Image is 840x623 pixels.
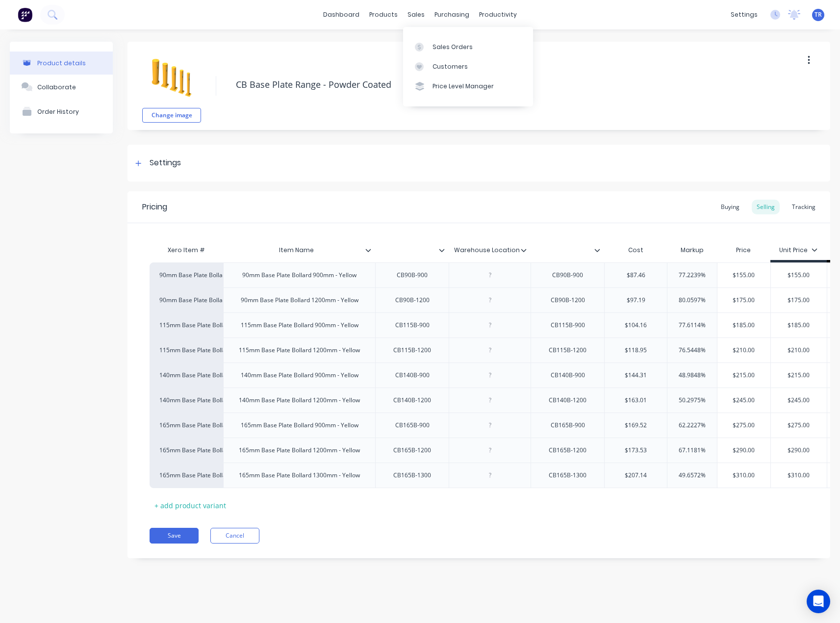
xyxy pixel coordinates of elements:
[37,108,79,115] div: Order History
[543,419,593,432] div: CB165B-900
[150,240,223,260] div: Xero Item #
[717,288,770,312] div: $175.00
[231,469,368,482] div: 165mm Base Plate Bollard 1300mm - Yellow
[159,471,213,480] div: 165mm Base Plate Bollard 1300mm - Yellow
[717,263,770,287] div: $155.00
[223,240,375,260] div: Item Name
[433,82,494,91] div: Price Level Manager
[37,59,86,67] div: Product details
[717,363,770,388] div: $215.00
[233,369,366,382] div: 140mm Base Plate Bollard 900mm - Yellow
[717,413,770,438] div: $275.00
[234,269,364,282] div: 90mm Base Plate Bollard 900mm - Yellow
[667,338,717,363] div: 76.5448%
[543,319,593,332] div: CB115B-900
[716,200,744,214] div: Buying
[752,200,780,214] div: Selling
[667,263,717,287] div: 77.2239%
[667,388,717,413] div: 50.2975%
[771,438,827,463] div: $290.00
[605,388,667,413] div: $163.01
[403,57,533,77] a: Customers
[717,338,770,363] div: $210.00
[159,346,213,355] div: 115mm Base Plate Bollard 1200mm - Yellow
[142,108,201,123] button: Change image
[543,294,593,307] div: CB90B-1200
[605,338,667,363] div: $118.95
[159,271,213,280] div: 90mm Base Plate Bollard 900mm - Yellow
[231,344,368,357] div: 115mm Base Plate Bollard 1200mm - Yellow
[449,238,525,262] div: Warehouse Location
[771,338,827,363] div: $210.00
[403,77,533,96] a: Price Level Manager
[605,413,667,438] div: $169.52
[474,7,522,22] div: productivity
[605,313,667,337] div: $104.16
[10,99,113,124] button: Order History
[233,419,366,432] div: 165mm Base Plate Bollard 900mm - Yellow
[726,7,763,22] div: settings
[387,294,437,307] div: CB90B-1200
[667,313,717,337] div: 77.6114%
[604,240,667,260] div: Cost
[403,37,533,56] a: Sales Orders
[433,62,468,71] div: Customers
[605,438,667,463] div: $173.53
[779,246,817,255] div: Unit Price
[233,294,366,307] div: 90mm Base Plate Bollard 1200mm - Yellow
[667,240,717,260] div: Markup
[717,438,770,463] div: $290.00
[433,43,473,52] div: Sales Orders
[210,528,259,544] button: Cancel
[717,313,770,337] div: $185.00
[667,438,717,463] div: 67.1181%
[717,388,770,413] div: $245.00
[771,263,827,287] div: $155.00
[10,52,113,75] button: Product details
[815,10,822,19] span: TR
[387,319,437,332] div: CB115B-900
[543,269,592,282] div: CB90B-900
[667,463,717,488] div: 49.6572%
[771,363,827,388] div: $215.00
[771,313,827,337] div: $185.00
[233,319,366,332] div: 115mm Base Plate Bollard 900mm - Yellow
[541,469,594,482] div: CB165B-1300
[771,388,827,413] div: $245.00
[541,344,594,357] div: CB115B-1200
[667,413,717,438] div: 62.2227%
[541,444,594,457] div: CB165B-1200
[142,201,167,213] div: Pricing
[318,7,364,22] a: dashboard
[231,444,368,457] div: 165mm Base Plate Bollard 1200mm - Yellow
[385,344,439,357] div: CB115B-1200
[10,75,113,99] button: Collaborate
[159,396,213,405] div: 140mm Base Plate Bollard 1200mm - Yellow
[147,54,196,103] img: file
[541,394,594,407] div: CB140B-1200
[717,463,770,488] div: $310.00
[771,288,827,312] div: $175.00
[231,394,368,407] div: 140mm Base Plate Bollard 1200mm - Yellow
[717,240,770,260] div: Price
[150,498,231,513] div: + add product variant
[667,288,717,312] div: 80.0597%
[430,7,474,22] div: purchasing
[18,7,32,22] img: Factory
[403,7,430,22] div: sales
[771,413,827,438] div: $275.00
[449,240,531,260] div: Warehouse Location
[159,371,213,380] div: 140mm Base Plate Bollard 900mm - Yellow
[385,394,439,407] div: CB140B-1200
[605,363,667,388] div: $144.31
[387,419,437,432] div: CB165B-900
[159,446,213,455] div: 165mm Base Plate Bollard 1200mm - Yellow
[142,49,201,123] div: fileChange image
[385,444,439,457] div: CB165B-1200
[364,7,403,22] div: products
[159,296,213,305] div: 90mm Base Plate Bollard 1200mm - Yellow
[37,83,76,91] div: Collaborate
[605,463,667,488] div: $207.14
[159,321,213,330] div: 115mm Base Plate Bollard 900mm - Yellow
[150,528,199,544] button: Save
